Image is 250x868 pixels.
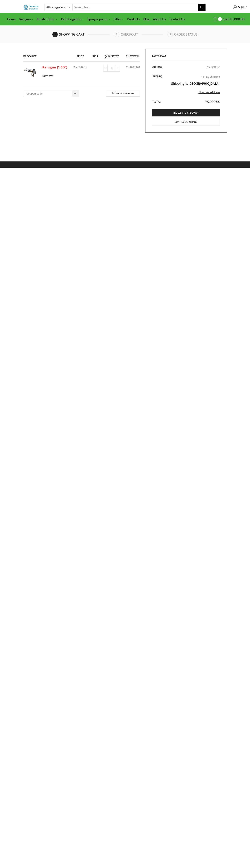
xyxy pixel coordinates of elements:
bdi: 5,000.00 [74,64,87,70]
bdi: 5,000.00 [230,16,245,22]
input: OK [72,90,79,97]
input: Search for... [73,4,198,11]
span: ₹ [207,65,208,70]
th: Price [71,49,90,61]
span: ₹ [74,64,75,70]
th: Total [152,97,165,105]
a: Filter [112,15,125,23]
a: Raingun (1.50") [42,64,67,70]
th: Subtotal [123,49,140,61]
a: Home [5,15,18,23]
span: 1 [218,17,222,21]
span: ₹ [205,99,207,105]
a: Remove [42,74,69,78]
input: Product quantity [108,65,116,72]
a: Change address [199,90,220,95]
a: Clear shopping cart [106,90,140,96]
a: 1 Cart ₹5,000.00 [209,16,245,23]
a: Sprayer pump [86,15,112,23]
bdi: 5,000.00 [205,99,220,105]
a: Drip Irrigation [59,15,86,23]
h2: Cart totals [152,55,220,60]
p: Shipping to . [168,81,220,86]
a: Blog [142,15,151,23]
th: Shipping [152,72,165,97]
span: Cart [222,17,229,22]
span: ₹ [126,64,128,70]
a: Sign in [211,4,247,11]
th: Subtotal [152,63,165,72]
label: To Pay Shipping [201,74,220,79]
th: Quantity [100,49,123,61]
a: Brush Cutter [35,15,59,23]
span: Sign in [237,5,247,10]
button: Search button [198,4,206,11]
strong: [GEOGRAPHIC_DATA] [189,81,219,87]
bdi: 5,000.00 [126,64,140,70]
a: Raingun [18,15,35,23]
a: Proceed to checkout [152,109,220,116]
span: ₹ [230,16,232,22]
a: Products [125,15,142,23]
a: Continue shopping [152,118,220,126]
input: Coupon code [23,90,79,97]
a: Contact Us [168,15,187,23]
img: Heera Raingun 1.50 [23,65,38,80]
a: About Us [151,15,168,23]
th: SKU [90,49,100,61]
a: Checkout [114,32,167,37]
th: Product [23,49,71,61]
bdi: 5,000.00 [207,65,220,70]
